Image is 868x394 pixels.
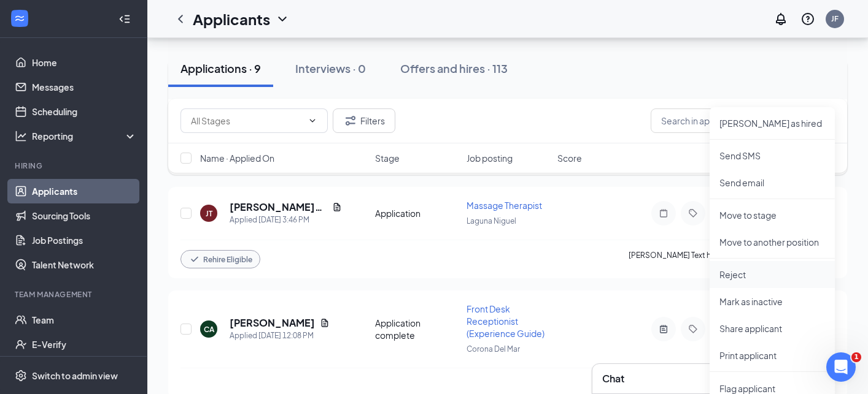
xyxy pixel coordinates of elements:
[831,13,839,24] div: JF
[32,99,137,124] a: Scheduling
[295,61,366,76] div: Interviews · 0
[375,317,459,341] div: Application complete
[32,308,137,332] a: Team
[686,324,700,334] svg: Tag
[32,203,137,228] a: Sourcing Tools
[275,12,290,26] svg: ChevronDown
[230,214,342,226] div: Applied [DATE] 3:46 PM
[32,332,137,357] a: E-Verify
[467,344,520,354] span: Corona Del Mar
[602,372,624,385] h3: Chat
[118,13,131,25] svg: Collapse
[32,50,137,75] a: Home
[656,208,671,218] svg: Note
[343,113,358,128] svg: Filter
[15,161,134,171] div: Hiring
[15,289,134,300] div: Team Management
[32,75,137,99] a: Messages
[191,114,303,127] input: All Stages
[32,369,118,382] div: Switch to admin view
[773,12,788,26] svg: Notifications
[467,200,542,211] span: Massage Therapist
[375,207,459,219] div: Application
[467,152,513,164] span: Job posting
[557,152,582,164] span: Score
[32,228,137,252] a: Job Postings
[32,179,137,203] a: Applicants
[651,108,835,133] input: Search in applications
[200,152,274,164] span: Name · Applied On
[230,330,330,342] div: Applied [DATE] 12:08 PM
[686,208,700,218] svg: Tag
[467,216,516,225] span: Laguna Niguel
[32,130,138,142] div: Reporting
[230,316,315,330] h5: [PERSON_NAME]
[206,208,212,219] div: JT
[204,324,214,335] div: CA
[826,352,856,382] iframe: Intercom live chat
[15,369,27,382] svg: Settings
[180,61,261,76] div: Applications · 9
[851,352,861,362] span: 1
[400,61,508,76] div: Offers and hires · 113
[230,200,327,214] h5: [PERSON_NAME] Text
[14,12,26,25] svg: WorkstreamLogo
[308,116,317,126] svg: ChevronDown
[188,253,201,265] svg: Checkmark
[193,9,270,29] h1: Applicants
[332,202,342,212] svg: Document
[15,130,27,142] svg: Analysis
[656,324,671,334] svg: ActiveNote
[173,12,188,26] svg: ChevronLeft
[375,152,400,164] span: Stage
[800,12,815,26] svg: QuestionInfo
[333,108,395,133] button: Filter Filters
[467,303,544,339] span: Front Desk Receptionist (Experience Guide)
[320,318,330,328] svg: Document
[629,250,835,268] p: [PERSON_NAME] Text has applied more than .
[32,252,137,277] a: Talent Network
[203,254,252,265] span: Rehire Eligible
